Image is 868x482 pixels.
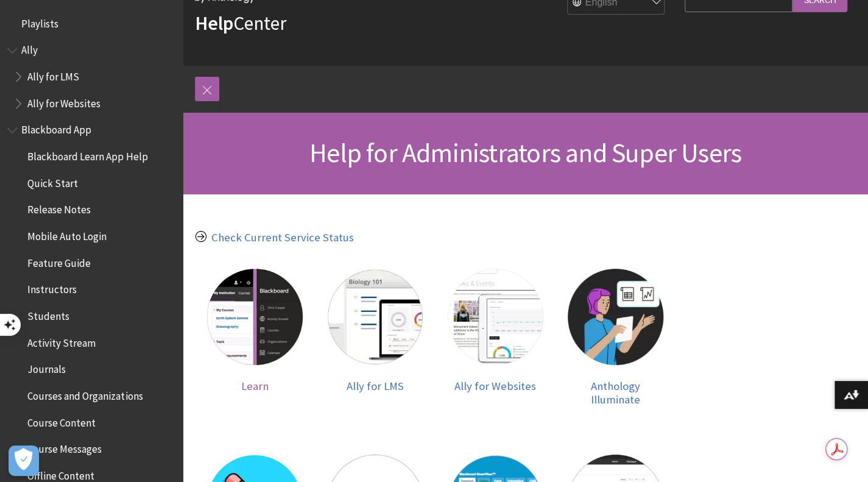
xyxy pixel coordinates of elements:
span: Learn [241,379,269,393]
img: Ally for Websites [448,269,543,364]
img: Anthology Illuminate [568,269,663,364]
span: Instructors [27,280,77,296]
a: HelpCenter [195,11,286,35]
span: Course Messages [27,439,102,456]
span: Offline Content [27,466,94,482]
span: Ally for LMS [347,379,404,393]
span: Blackboard Learn App Help [27,146,147,163]
span: Help for Administrators and Super Users [309,136,741,169]
img: Learn [207,269,303,364]
strong: Help [195,11,233,35]
span: Anthology Illuminate [591,379,640,406]
nav: Book outline for Anthology Ally Help [7,40,175,114]
span: Quick Start [27,173,78,190]
span: Course Content [27,413,96,429]
a: Check Current Service Status [211,230,354,245]
span: Blackboard App [21,120,91,136]
span: Ally [21,40,38,57]
span: Ally for LMS [27,66,79,83]
a: Learn Learn [207,269,303,406]
span: Activity Stream [27,333,96,349]
span: Ally for Websites [27,93,101,110]
span: Courses and Organizations [27,386,143,402]
span: Playlists [21,13,58,30]
span: Feature Guide [27,253,91,269]
span: Release Notes [27,200,91,216]
span: Students [27,306,69,322]
img: Ally for LMS [327,269,423,364]
button: Open Preferences [9,445,39,476]
span: Mobile Auto Login [27,226,107,243]
span: Journals [27,360,66,376]
nav: Book outline for Playlists [7,13,175,34]
a: Anthology Illuminate Anthology Illuminate [568,269,663,406]
a: Ally for LMS Ally for LMS [327,269,423,406]
a: Ally for Websites Ally for Websites [448,269,543,406]
span: Ally for Websites [454,379,536,393]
